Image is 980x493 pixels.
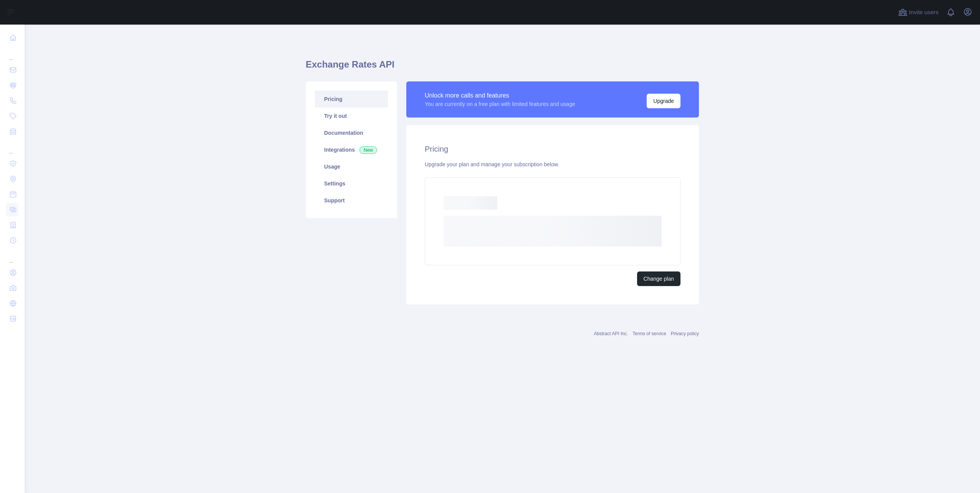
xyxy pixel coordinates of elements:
h1: Exchange Rates API [306,58,699,77]
div: ... [6,140,18,155]
button: Change plan [637,271,680,286]
span: Invite users [909,8,939,17]
div: Unlock more calls and features [425,91,575,100]
a: Settings [315,175,388,192]
a: Usage [315,158,388,175]
a: Terms of service [632,331,666,336]
a: Abstract API Inc. [594,331,628,336]
div: ... [6,46,18,61]
span: New [359,146,377,154]
a: Documentation [315,124,388,141]
div: You are currently on a free plan with limited features and usage [425,100,575,108]
a: Pricing [315,91,388,108]
div: Upgrade your plan and manage your subscription below. [425,160,680,168]
h2: Pricing [425,144,680,154]
button: Invite users [897,6,940,18]
a: Integrations New [315,141,388,158]
a: Privacy policy [671,331,699,336]
a: Support [315,192,388,209]
div: ... [6,249,18,264]
a: Try it out [315,108,388,124]
button: Upgrade [647,94,680,108]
